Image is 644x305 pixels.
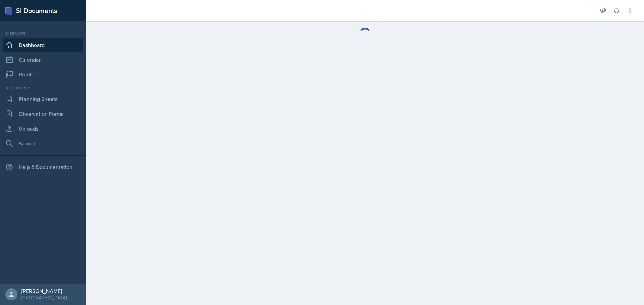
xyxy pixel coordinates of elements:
a: Dashboard [3,38,83,52]
a: Profile [3,68,83,81]
a: Observation Forms [3,107,83,121]
a: Search [3,137,83,150]
a: Uploads [3,122,83,135]
div: Documents [3,85,83,91]
a: Planning Sheets [3,92,83,106]
div: Help & Documentation [3,160,83,174]
a: Calendar [3,53,83,66]
div: [GEOGRAPHIC_DATA] [21,294,67,301]
div: [PERSON_NAME] [21,288,67,294]
div: Si leader [3,31,83,37]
